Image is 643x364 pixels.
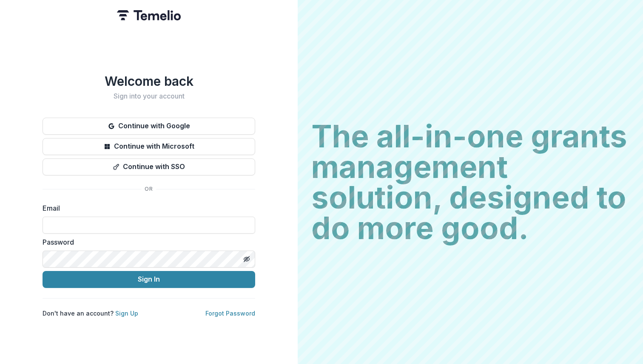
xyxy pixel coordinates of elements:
label: Email [43,203,250,213]
h2: Sign into your account [43,92,255,100]
img: Temelio [117,10,181,20]
label: Password [43,237,250,247]
button: Toggle password visibility [240,252,253,266]
button: Continue with SSO [43,158,255,175]
a: Forgot Password [205,310,255,317]
button: Continue with Google [43,118,255,135]
button: Sign In [43,271,255,288]
button: Continue with Microsoft [43,138,255,155]
p: Don't have an account? [43,309,138,318]
a: Sign Up [115,310,138,317]
h1: Welcome back [43,73,255,89]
